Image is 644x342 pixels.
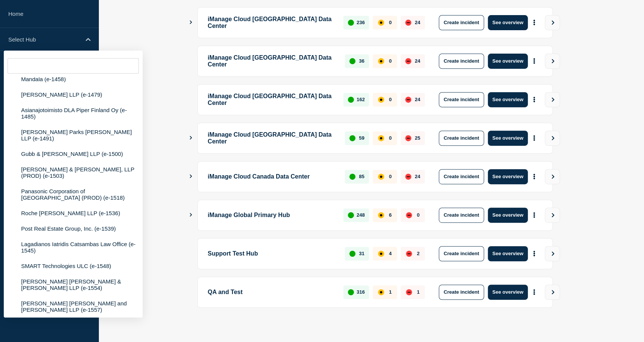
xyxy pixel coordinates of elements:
p: iManage Global Primary Hub [208,208,335,223]
div: affected [378,212,384,218]
p: 31 [359,251,364,256]
button: Show Connected Hubs [189,20,193,25]
div: affected [378,174,384,180]
div: up [348,212,354,218]
button: See overview [488,131,528,146]
p: 24 [415,58,420,64]
button: More actions [529,54,539,68]
p: 4 [389,251,392,256]
div: up [349,251,355,257]
button: See overview [488,92,528,107]
li: Lagadianos Iatridis Catsambas Law Office (e-1545) [4,236,143,258]
div: down [405,20,411,26]
li: Gubb & [PERSON_NAME] LLP (e-1500) [4,146,143,162]
li: [PERSON_NAME] & [PERSON_NAME], LLP (PROD) (e-1503) [4,162,143,183]
p: 1 [417,289,420,295]
div: down [406,289,412,295]
button: View [545,208,560,223]
button: Create incident [439,15,484,30]
button: See overview [488,208,528,223]
button: Create incident [439,246,484,261]
p: 236 [357,20,365,25]
p: 24 [415,20,420,25]
button: Show Connected Hubs [189,135,193,141]
div: down [405,97,411,103]
button: Create incident [439,92,484,107]
button: Create incident [439,131,484,146]
p: QA and Test [208,285,335,300]
button: See overview [488,246,528,261]
button: Create incident [439,208,484,223]
button: Show Connected Hubs [189,212,193,218]
button: Create incident [439,169,484,184]
div: affected [378,20,384,26]
button: More actions [529,92,539,106]
p: 0 [389,135,392,141]
p: Select Hub [8,36,81,43]
p: 6 [389,212,392,218]
p: 0 [389,20,392,25]
button: See overview [488,15,528,30]
li: [PERSON_NAME] [PERSON_NAME] & [PERSON_NAME] LLP (e-1554) [4,274,143,296]
button: See overview [488,285,528,300]
button: View [545,285,560,300]
button: See overview [488,169,528,184]
div: down [405,135,411,141]
button: Create incident [439,54,484,69]
button: More actions [529,131,539,145]
li: SMART Technologies ULC (e-1548) [4,258,143,274]
li: Asianajotoimisto DLA Piper Finland Oy (e-1485) [4,102,143,124]
p: iManage Cloud [GEOGRAPHIC_DATA] Data Center [208,131,337,146]
div: affected [378,58,384,64]
p: 1 [389,289,392,295]
div: up [349,174,355,180]
button: View [545,15,560,30]
p: 59 [359,135,364,141]
button: More actions [529,169,539,183]
div: affected [378,289,384,295]
li: Roche [PERSON_NAME] LLP (e-1536) [4,205,143,221]
p: 25 [415,135,420,141]
p: 162 [357,97,365,102]
p: iManage Cloud [GEOGRAPHIC_DATA] Data Center [208,92,335,107]
li: Post Real Estate Group, Inc. (e-1539) [4,221,143,236]
li: [PERSON_NAME] [PERSON_NAME] and [PERSON_NAME] LLP (e-1557) [4,296,143,317]
button: View [545,246,560,261]
p: iManage Cloud [GEOGRAPHIC_DATA] Data Center [208,54,337,69]
div: down [406,251,412,257]
p: 0 [389,174,392,179]
p: 2 [417,251,420,256]
button: View [545,131,560,146]
div: down [405,58,411,64]
div: up [348,289,354,295]
button: More actions [529,15,539,29]
li: [PERSON_NAME] Parks [PERSON_NAME] LLP (e-1491) [4,124,143,146]
p: 24 [415,97,420,102]
p: 316 [357,289,365,295]
button: See overview [488,54,528,69]
div: down [405,174,411,180]
p: 248 [357,212,365,218]
div: affected [378,251,384,257]
p: 0 [389,97,392,102]
p: 0 [417,212,420,218]
div: up [348,20,354,26]
button: More actions [529,246,539,260]
button: More actions [529,208,539,222]
p: 0 [389,58,392,64]
p: iManage Cloud [GEOGRAPHIC_DATA] Data Center [208,15,335,30]
button: Create incident [439,285,484,300]
div: affected [378,135,384,141]
button: View [545,92,560,107]
button: View [545,169,560,184]
div: up [349,58,355,64]
div: affected [378,97,384,103]
p: 36 [359,58,364,64]
div: down [406,212,412,218]
button: Show Connected Hubs [189,174,193,179]
div: up [349,135,355,141]
button: View [545,54,560,69]
div: up [348,97,354,103]
p: 24 [415,174,420,179]
li: [PERSON_NAME] LLP (e-1479) [4,87,143,102]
